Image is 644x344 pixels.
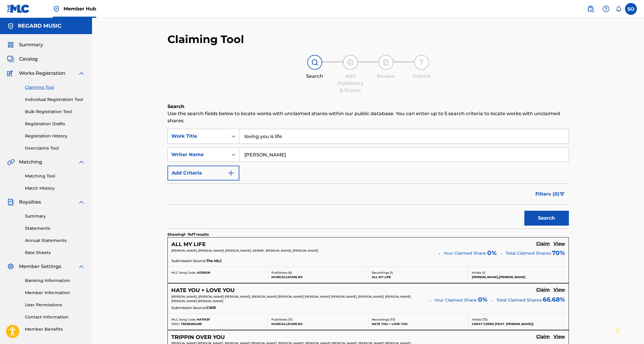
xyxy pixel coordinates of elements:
[271,270,364,275] p: Publishers ( 6 )
[524,211,569,226] button: Search
[7,23,14,30] img: Accounts
[171,271,196,275] span: MLC Song Code:
[271,317,364,322] p: Publishers ( 11 )
[25,314,85,320] a: Contact Information
[585,3,596,15] a: Public Search
[372,322,465,326] p: HATE YOU + LOVE YOU
[171,151,225,158] div: Writer Name
[487,248,497,257] span: 0 %
[536,334,550,340] h5: Claim
[271,275,364,279] p: MUSICALLSTARS BV
[300,73,330,80] div: Search
[25,250,85,256] a: Rate Sheets
[532,187,569,202] button: Filters (0)
[64,5,96,12] span: Member Hub
[444,250,487,256] span: Your Claimed Share:
[167,129,569,229] form: Search Form
[78,158,85,166] img: expand
[536,241,550,247] h5: Claim
[553,334,565,340] h5: View
[472,270,565,275] p: Artists ( 1 )
[171,318,196,321] span: MLC Song Code:
[553,287,565,294] a: View
[19,56,38,63] span: Catalog
[602,5,610,12] img: help
[19,158,42,166] span: Matching
[7,56,14,63] img: Catalog
[25,278,85,284] a: Banking Information
[19,263,61,270] span: Member Settings
[171,295,411,303] span: [PERSON_NAME], [PERSON_NAME] [PERSON_NAME], [PERSON_NAME] [PERSON_NAME] [PERSON_NAME] [PERSON_NAM...
[25,121,85,127] a: Registration Drafts
[78,199,85,206] img: expand
[627,237,644,285] iframe: Resource Center
[206,305,216,310] span: CWR
[19,41,43,48] span: Summary
[7,70,15,77] img: Works Registration
[171,287,235,294] h5: HATE YOU + LOVE YOU
[616,321,620,339] div: Drag
[382,59,390,66] img: step indicator icon for Review
[171,241,206,248] h5: ALL MY LIFE
[171,334,225,341] h5: TRIPPIN OVER YOU
[407,73,436,80] div: Submit
[553,334,565,340] a: View
[553,241,565,247] h5: View
[25,173,85,179] a: Matching Tool
[7,158,15,166] img: Matching
[600,3,612,15] div: Help
[506,251,551,256] span: Total Claimed Shares:
[7,41,43,48] a: SummarySummary
[25,185,85,191] a: Match History
[478,295,488,304] span: 0 %
[78,70,85,77] img: expand
[472,275,565,279] p: [PERSON_NAME],[PERSON_NAME]
[543,295,565,304] span: 66.68 %
[336,73,365,94] div: Add Publishers & Shares
[271,322,364,326] p: MUSICALLSTARS BV
[206,258,222,264] span: The MLC
[167,110,569,124] p: Use the search fields below to locate works with unclaimed shares within our public database. You...
[197,318,210,321] span: HA7M3F
[167,33,244,46] h2: Claiming Tool
[25,145,85,151] a: Overclaims Tool
[171,249,318,253] span: [PERSON_NAME], [PERSON_NAME], [PERSON_NAME], KERNEL [PERSON_NAME], [PERSON_NAME]
[78,263,85,270] img: expand
[25,237,85,244] a: Annual Statements
[371,73,401,80] div: Review
[614,316,644,344] iframe: Chat Widget
[25,302,85,308] a: User Permissions
[311,59,318,66] img: step indicator icon for Search
[25,84,85,91] a: Claiming Tool
[472,322,565,326] p: CHEAT CODES [FEAT. [PERSON_NAME]]
[25,96,85,103] a: Individual Registration Tool
[372,317,465,322] p: Recordings ( 73 )
[18,23,61,29] h5: REGARD MUSIC
[615,6,621,12] div: Notifications
[372,275,465,279] p: ALL MY LIFE
[553,287,565,293] h5: View
[167,103,569,110] h6: Search
[25,133,85,139] a: Registration History
[472,317,565,322] p: Artists ( 73 )
[167,166,239,180] button: Add Criteria
[535,191,559,198] span: Filters ( 0 )
[197,271,210,275] span: AD5RUN
[171,133,225,140] div: Work Title
[171,322,180,326] span: ISWC:
[7,41,14,48] img: Summary
[25,213,85,219] a: Summary
[25,326,85,332] a: Member Benefits
[7,56,38,63] a: CatalogCatalog
[553,241,565,248] a: View
[347,59,354,66] img: step indicator icon for Add Publishers & Shares
[434,297,477,303] span: Your Claimed Share:
[625,3,637,15] div: User Menu
[560,192,565,196] img: filter
[552,248,565,257] span: 70 %
[496,297,542,303] span: Total Claimed Shares:
[25,109,85,115] a: Bulk Registration Tool
[25,290,85,296] a: Member Information
[171,305,206,310] span: Submission Source:
[227,169,235,177] img: 9d2ae6d4665cec9f34b9.svg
